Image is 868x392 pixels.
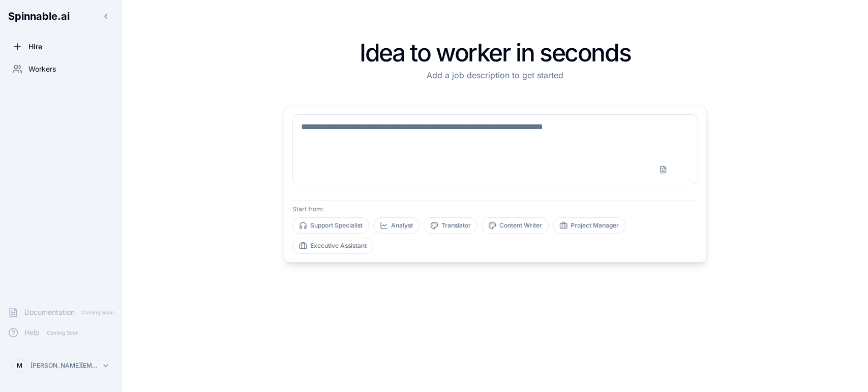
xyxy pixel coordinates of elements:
button: Translator [424,217,477,234]
p: Add a job description to get started [284,69,707,81]
button: Executive Assistant [292,238,373,254]
button: M[PERSON_NAME][EMAIL_ADDRESS][DOMAIN_NAME] [8,355,114,376]
span: Workers [28,64,56,74]
span: .ai [57,10,70,22]
button: Support Specialist [292,217,369,234]
button: Analyst [373,217,420,234]
span: Coming Soon [79,308,117,317]
button: Content Writer [482,217,549,234]
span: Hire [28,42,42,52]
span: M [17,362,22,370]
h1: Idea to worker in seconds [284,41,707,65]
p: [PERSON_NAME][EMAIL_ADDRESS][DOMAIN_NAME] [31,362,98,370]
span: Help [24,328,40,338]
span: Documentation [24,307,75,317]
span: Spinnable [8,10,70,22]
span: Coming Soon [44,328,82,338]
button: Project Manager [553,217,625,234]
p: Start from: [292,205,698,213]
